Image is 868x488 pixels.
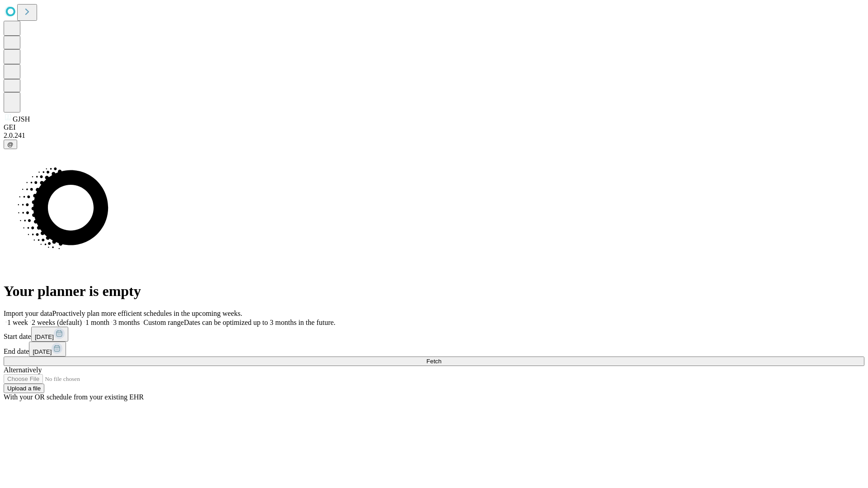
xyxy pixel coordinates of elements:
span: Proactively plan more efficient schedules in the upcoming weeks. [52,310,242,317]
button: [DATE] [31,327,68,342]
button: @ [4,140,17,149]
span: Import your data [4,310,52,317]
span: 2 weeks (default) [32,319,82,326]
span: Dates can be optimized up to 3 months in the future. [184,319,335,326]
div: 2.0.241 [4,131,864,140]
span: [DATE] [35,333,54,340]
span: 3 months [113,319,140,326]
span: Fetch [426,358,441,365]
span: Custom range [143,319,184,326]
span: 1 month [85,319,109,326]
span: @ [7,141,14,148]
h1: Your planner is empty [4,283,864,300]
span: 1 week [7,319,28,326]
div: End date [4,342,864,357]
button: Fetch [4,357,864,366]
span: With your OR schedule from your existing EHR [4,393,144,401]
span: Alternatively [4,366,42,374]
div: Start date [4,327,864,342]
button: [DATE] [29,342,66,357]
button: Upload a file [4,384,44,393]
div: GEI [4,123,864,131]
span: [DATE] [33,348,52,355]
span: GJSH [13,115,30,123]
